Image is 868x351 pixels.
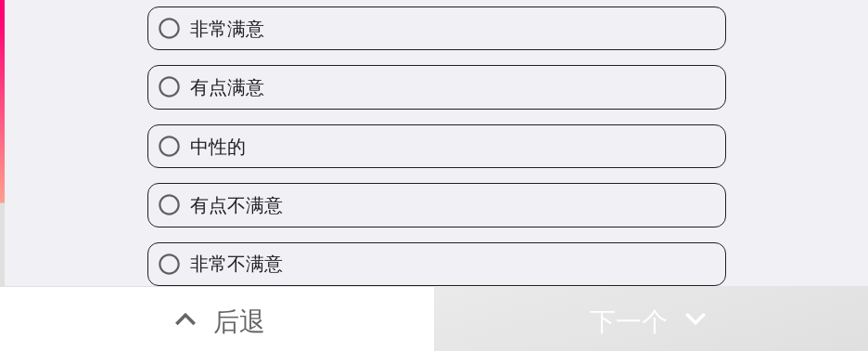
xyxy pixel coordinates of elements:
font: 下一个 [590,305,668,337]
button: 有点满意 [148,66,725,108]
font: 后退 [213,305,265,337]
button: 中性的 [148,125,725,167]
button: 非常不满意 [148,243,725,285]
font: 有点满意 [190,75,264,98]
font: 非常不满意 [190,252,283,275]
button: 有点不满意 [148,184,725,226]
font: 中性的 [190,135,246,158]
font: 非常满意 [190,17,264,40]
button: 非常满意 [148,7,725,49]
button: 下一个 [434,286,868,351]
font: 有点不满意 [190,193,283,216]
